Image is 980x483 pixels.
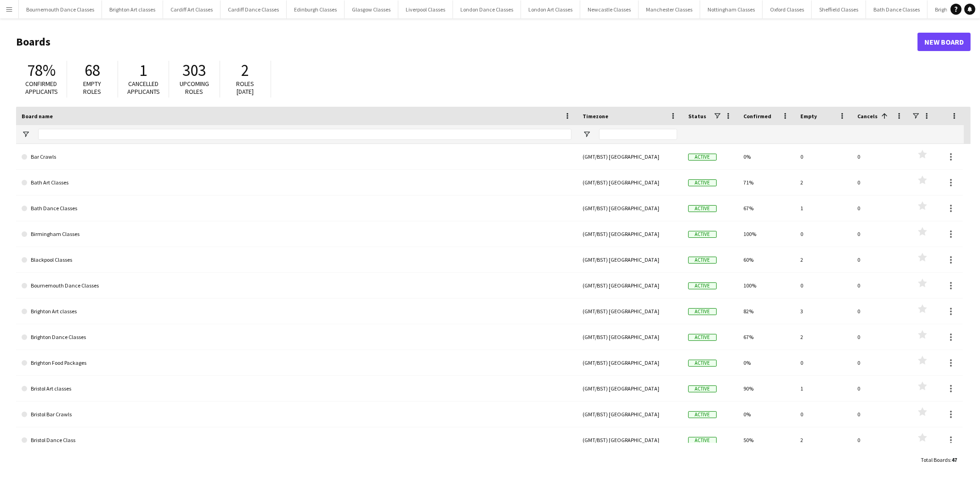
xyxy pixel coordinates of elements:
a: Blackpool Classes [22,247,572,273]
div: 3 [795,299,852,324]
div: (GMT/BST) [GEOGRAPHIC_DATA] [577,144,683,169]
button: Open Filter Menu [583,130,591,138]
span: Confirmed [743,113,771,120]
span: 303 [183,60,206,80]
span: Cancelled applicants [127,80,160,96]
div: 67% [738,324,795,350]
div: 0% [738,350,795,375]
span: 1 [140,60,147,80]
div: 0 [795,350,852,375]
div: 1 [795,195,852,221]
span: Cancels [857,113,878,120]
a: Bristol Art classes [22,376,572,402]
div: (GMT/BST) [GEOGRAPHIC_DATA] [577,299,683,324]
div: 0 [852,427,909,453]
span: Active [688,360,717,367]
div: 0 [852,170,909,195]
a: Bristol Bar Crawls [22,402,572,427]
button: Newcastle Classes [580,0,639,18]
div: (GMT/BST) [GEOGRAPHIC_DATA] [577,170,683,195]
div: (GMT/BST) [GEOGRAPHIC_DATA] [577,350,683,375]
div: (GMT/BST) [GEOGRAPHIC_DATA] [577,402,683,427]
div: 60% [738,247,795,272]
div: 100% [738,273,795,298]
div: 0 [852,195,909,221]
a: Bar Crawls [22,144,572,170]
button: Nottingham Classes [700,0,763,18]
span: Board name [22,113,53,120]
span: Active [688,154,717,161]
span: Confirmed applicants [25,80,58,96]
div: : [921,451,957,469]
div: 0% [738,144,795,169]
div: (GMT/BST) [GEOGRAPHIC_DATA] [577,195,683,221]
div: (GMT/BST) [GEOGRAPHIC_DATA] [577,376,683,401]
button: Manchester Classes [639,0,700,18]
span: Active [688,282,717,289]
div: 50% [738,427,795,453]
button: Bath Dance Classes [866,0,928,18]
div: 0 [852,402,909,427]
span: Active [688,308,717,315]
div: 0 [795,273,852,298]
div: 2 [795,170,852,195]
span: Upcoming roles [180,80,209,96]
div: 0 [852,376,909,401]
a: Birmingham Classes [22,221,572,247]
span: 68 [85,60,100,80]
span: Empty roles [84,80,102,96]
a: Bath Art Classes [22,170,572,195]
span: 78% [27,60,56,80]
div: 1 [795,376,852,401]
div: 71% [738,170,795,195]
button: Cardiff Dance Classes [221,0,287,18]
div: 100% [738,221,795,247]
div: (GMT/BST) [GEOGRAPHIC_DATA] [577,221,683,247]
input: Board name Filter Input [38,129,572,140]
div: 0 [795,144,852,169]
button: London Art Classes [521,0,580,18]
button: Glasgow Classes [345,0,398,18]
div: 0% [738,402,795,427]
span: Empty [800,113,817,120]
button: London Dance Classes [453,0,521,18]
a: Bath Dance Classes [22,195,572,221]
button: Sheffield Classes [812,0,866,18]
div: 67% [738,195,795,221]
div: 90% [738,376,795,401]
span: Total Boards [921,456,950,463]
span: Active [688,231,717,238]
button: Brighton Art classes [102,0,163,18]
div: 2 [795,324,852,350]
a: New Board [918,33,971,51]
span: Active [688,411,717,418]
div: 0 [795,402,852,427]
div: 0 [852,273,909,298]
button: Open Filter Menu [22,130,30,138]
div: 0 [852,221,909,247]
span: 47 [952,456,957,463]
div: 0 [795,221,852,247]
span: Active [688,385,717,392]
a: Brighton Food Packages [22,350,572,376]
div: 0 [852,324,909,350]
span: Timezone [583,113,608,120]
a: Bournemouth Dance Classes [22,273,572,299]
div: 0 [852,144,909,169]
div: (GMT/BST) [GEOGRAPHIC_DATA] [577,247,683,272]
div: (GMT/BST) [GEOGRAPHIC_DATA] [577,273,683,298]
button: Oxford Classes [763,0,812,18]
button: Edinburgh Classes [287,0,345,18]
span: Active [688,334,717,341]
input: Timezone Filter Input [599,129,677,140]
button: Cardiff Art Classes [163,0,221,18]
div: 82% [738,299,795,324]
h1: Boards [16,35,918,49]
div: 0 [852,299,909,324]
a: Bristol Dance Class [22,427,572,453]
span: Active [688,205,717,212]
span: Active [688,257,717,264]
div: 2 [795,427,852,453]
span: Active [688,179,717,186]
div: 0 [852,247,909,272]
